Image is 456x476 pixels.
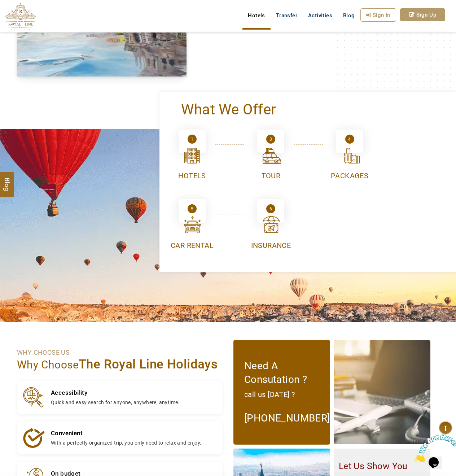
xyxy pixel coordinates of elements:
img: img [334,340,430,444]
a: Sign Up [400,8,445,21]
img: The Royal Line Holidays [5,3,36,30]
div: 1 [188,135,197,144]
h3: Why Choose [17,358,223,372]
span: The Royal Line Holidays [79,357,218,372]
a: Activities [303,8,338,23]
span: Quick and easy search for anyone, anywhere, anytime. [51,399,180,405]
h2: what we offer [163,95,452,124]
span: call us [DATE] ? [244,390,295,399]
a: Hotels [242,8,270,23]
div: [PHONE_NUMBER] [244,402,319,425]
div: 6 [266,204,275,213]
div: 3 [266,135,275,144]
div: 5 [188,204,197,213]
div: insurance [236,240,306,251]
img: Chat attention grabber [3,3,48,31]
div: 4 [345,135,354,144]
div: Hotels [157,171,227,181]
div: Tour [236,171,306,181]
p: need a consutation ? [244,359,319,387]
a: Blog [338,8,360,23]
div: car rental [157,240,227,251]
span: Blog [343,12,355,19]
p: Accessibility [51,388,180,398]
a: Transfer [271,8,303,23]
span: Blog [3,178,12,184]
span: With a perfectly organized trip, you only need to relax and enjoy. [51,440,201,446]
p: WHY CHOOSE US [17,347,223,358]
iframe: chat widget [411,431,456,465]
div: Packages [315,171,385,181]
p: Convenient [51,428,201,438]
a: Sign In [360,8,396,22]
